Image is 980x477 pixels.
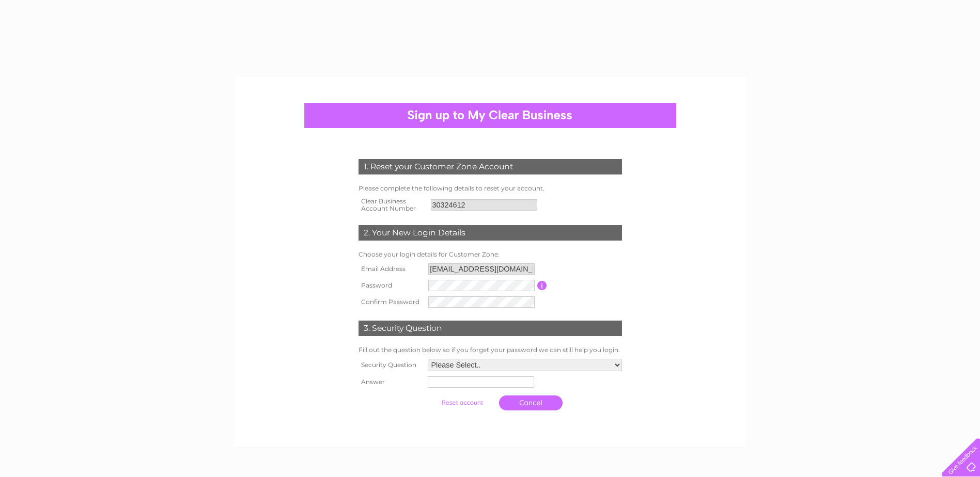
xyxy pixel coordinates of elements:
[356,277,426,294] th: Password
[356,374,425,390] th: Answer
[356,261,426,277] th: Email Address
[356,344,625,356] td: Fill out the question below so if you forget your password we can still help you login.
[499,395,563,410] a: Cancel
[356,195,428,215] th: Clear Business Account Number
[359,321,622,336] div: 3. Security Question
[430,395,494,410] input: Submit
[356,182,625,195] td: Please complete the following details to reset your account.
[359,225,622,241] div: 2. Your New Login Details
[356,248,625,261] td: Choose your login details for Customer Zone.
[537,281,547,290] input: Information
[356,294,426,310] th: Confirm Password
[359,159,622,174] div: 1. Reset your Customer Zone Account
[356,356,425,374] th: Security Question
